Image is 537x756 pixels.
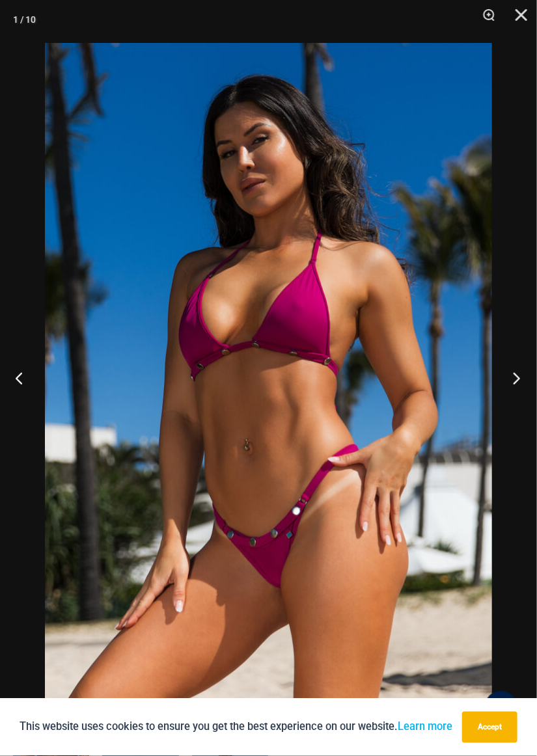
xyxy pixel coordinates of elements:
img: Tight Rope Pink 319 Top 4228 Thong 05 [45,43,492,713]
a: Learn more [398,721,452,733]
button: Accept [462,712,517,743]
p: This website uses cookies to ensure you get the best experience on our website. [20,718,452,736]
div: 1 / 10 [13,10,36,29]
button: Next [488,345,537,411]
